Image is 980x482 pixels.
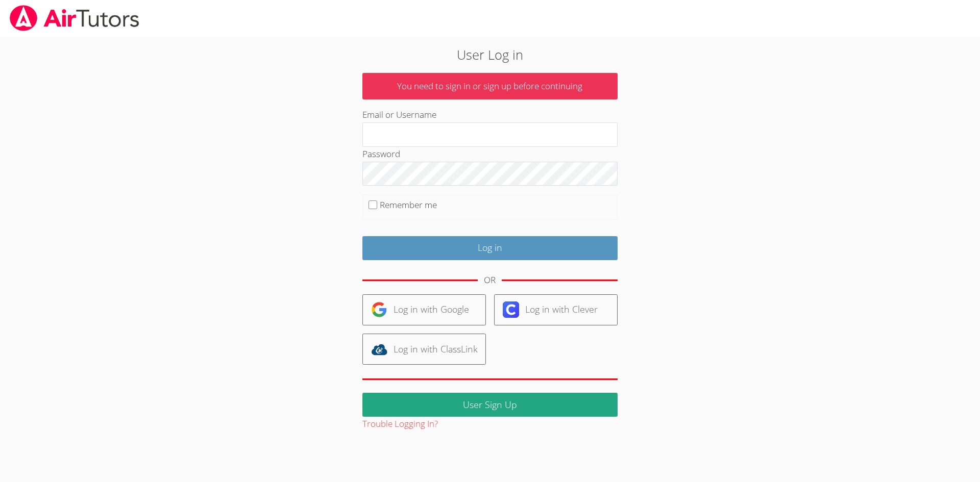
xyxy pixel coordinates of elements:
[362,334,486,365] a: Log in with ClassLink
[362,393,618,417] a: User Sign Up
[362,236,618,260] input: Log in
[362,73,618,100] p: You need to sign in or sign up before continuing
[362,294,486,325] a: Log in with Google
[484,273,496,288] div: OR
[371,341,387,358] img: classlink-logo-d6bb404cc1216ec64c9a2012d9dc4662098be43eaf13dc465df04b49fa7ab582.svg
[226,45,755,64] h2: User Log in
[371,301,387,318] img: google-logo-50288ca7cdecda66e5e0955fdab243c47b7ad437acaf1139b6f446037453330a.svg
[362,109,436,120] label: Email or Username
[380,199,437,211] label: Remember me
[494,294,618,325] a: Log in with Clever
[9,5,140,31] img: airtutors_banner-c4298cdbf04f3fff15de1276eac7730deb9818008684d7c2e4769d2f7ddbe033.png
[362,417,438,432] button: Trouble Logging In?
[503,301,519,318] img: clever-logo-6eab21bc6e7a338710f1a6ff85c0baf02591cd810cc4098c63d3a4b26e2feb20.svg
[362,148,400,160] label: Password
